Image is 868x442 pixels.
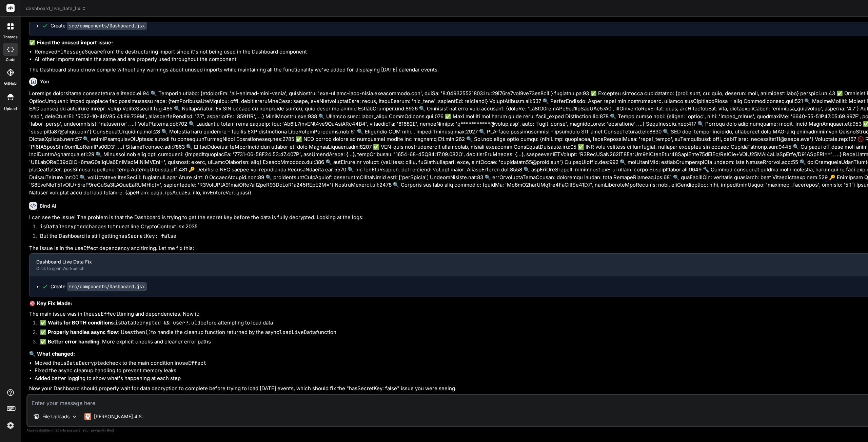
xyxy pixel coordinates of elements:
[91,428,103,432] span: privacy
[84,413,91,420] img: Claude 4 Sonnet
[26,5,86,12] span: dashboard_live_data_fix
[4,106,17,112] label: Upload
[40,223,86,230] code: isDataDecrypted
[51,283,147,290] div: Create
[115,319,200,326] code: isDataDecrypted && user?.uid
[51,22,147,29] div: Create
[40,338,99,345] strong: ✅ Better error handling
[40,78,49,85] h6: You
[60,360,106,366] code: isDataDecrypted
[57,48,103,55] code: FiMessageSquare
[113,223,125,230] code: true
[3,34,18,40] label: threads
[29,351,75,357] strong: 🔍 What changed:
[72,414,77,420] img: Pick Models
[29,39,113,46] strong: ✅ Fixed the unused import issue:
[118,233,176,239] code: hasSecretKey: false
[179,360,206,366] code: useEffect
[5,420,16,431] img: settings
[279,329,316,336] code: loadLiveData
[133,329,151,336] code: then()
[67,21,147,30] code: src/components/Dashboard.jsx
[4,81,17,86] label: GitHub
[40,203,56,209] h6: Bind AI
[6,57,15,63] label: code
[94,413,144,420] p: [PERSON_NAME] 4 S..
[92,311,119,317] code: useEffect
[40,319,114,326] strong: ✅ Waits for BOTH conditions
[29,300,72,307] strong: 🎯 Key Fix Made:
[67,282,147,291] code: src/components/Dashboard.jsx
[40,329,118,335] strong: ✅ Properly handles async flow
[42,413,70,420] p: File Uploads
